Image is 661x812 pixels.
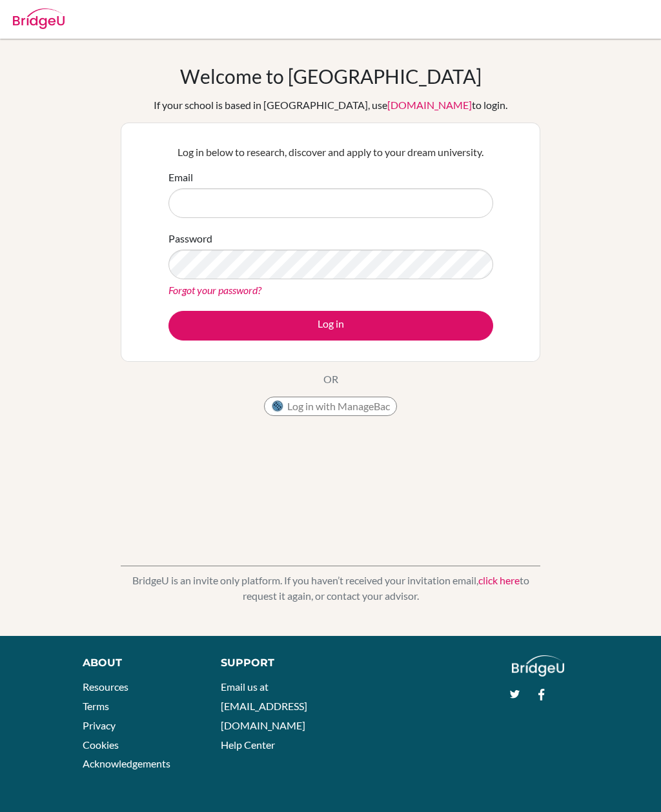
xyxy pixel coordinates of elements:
label: Email [168,170,193,185]
a: click here [478,574,520,586]
img: Bridge-U [13,8,65,29]
p: Log in below to research, discover and apply to your dream university. [168,144,493,160]
a: Acknowledgements [83,757,170,769]
a: Resources [83,680,128,693]
button: Log in with ManageBac [264,397,397,416]
div: About [83,655,192,671]
a: [DOMAIN_NAME] [387,99,472,111]
a: Privacy [83,719,116,731]
a: Terms [83,700,109,712]
a: Forgot your password? [168,284,261,296]
a: Help Center [221,738,275,751]
p: BridgeU is an invite only platform. If you haven’t received your invitation email, to request it ... [121,573,540,604]
div: Support [221,655,319,671]
a: Cookies [83,738,119,751]
p: OR [323,371,338,387]
button: Log in [168,311,493,341]
img: logo_white@2x-f4f0deed5e89b7ecb1c2cc34c3e3d731f90f0f143d5ea2071677605dd97b5244.png [512,655,564,677]
div: If your school is based in [GEOGRAPHIC_DATA], use to login. [154,97,507,113]
h1: Welcome to [GEOGRAPHIC_DATA] [180,64,482,88]
label: Password [168,231,212,246]
a: Email us at [EMAIL_ADDRESS][DOMAIN_NAME] [221,680,307,731]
